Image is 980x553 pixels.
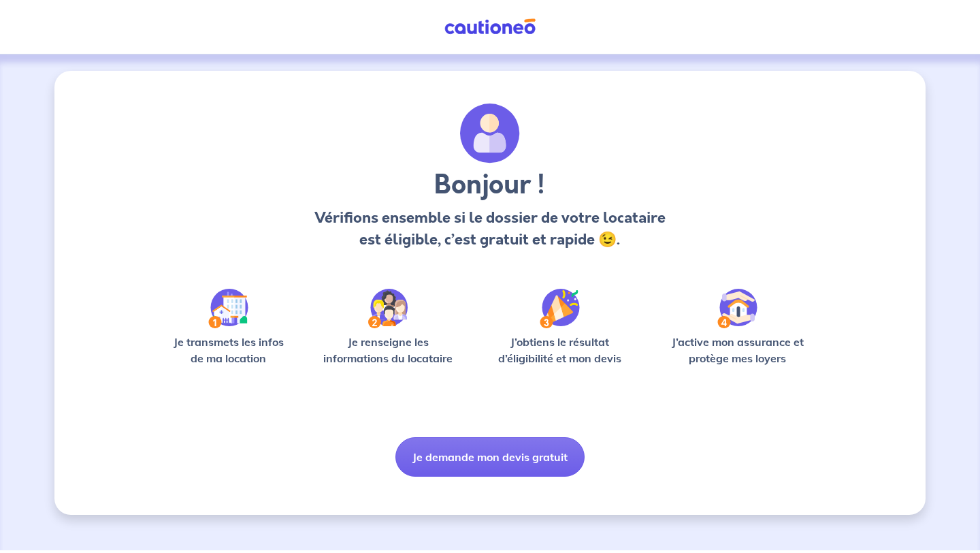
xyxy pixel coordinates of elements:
[163,334,293,366] p: Je transmets les infos de ma location
[395,437,585,477] button: Je demande mon devis gratuit
[315,334,461,366] p: Je renseigne les informations du locataire
[310,169,669,202] h3: Bonjour !
[208,289,248,328] img: /static/90a569abe86eec82015bcaae536bd8e6/Step-1.svg
[439,18,541,35] img: Cautioneo
[368,289,408,328] img: /static/c0a346edaed446bb123850d2d04ad552/Step-2.svg
[658,334,817,366] p: J’active mon assurance et protège mes loyers
[460,104,520,163] img: archivate
[483,334,637,366] p: J’obtiens le résultat d’éligibilité et mon devis
[310,207,669,251] p: Vérifions ensemble si le dossier de votre locataire est éligible, c’est gratuit et rapide 😉.
[717,289,757,328] img: /static/bfff1cf634d835d9112899e6a3df1a5d/Step-4.svg
[540,289,580,328] img: /static/f3e743aab9439237c3e2196e4328bba9/Step-3.svg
